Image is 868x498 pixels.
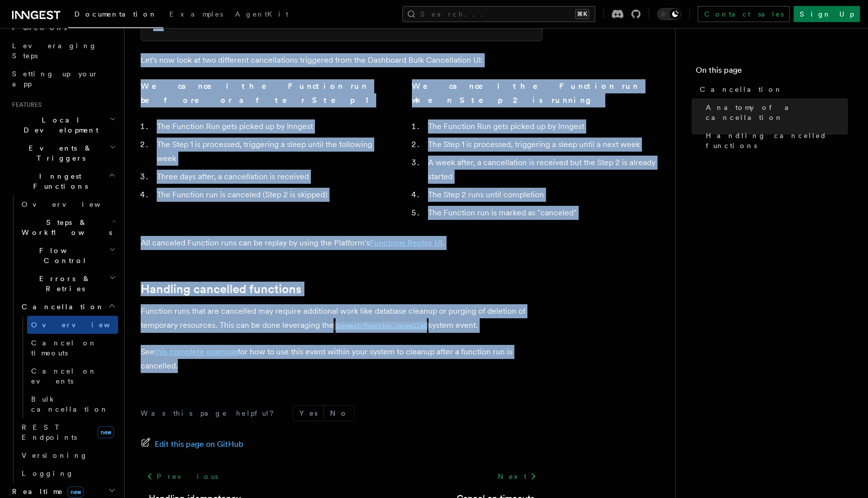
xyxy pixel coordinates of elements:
[8,101,42,109] span: Features
[425,188,659,202] li: The Step 2 runs until completion
[141,345,542,373] p: See for how to use this event within your system to cleanup after a function run is cancelled.
[18,446,118,464] a: Versioning
[8,139,118,167] button: Events & Triggers
[18,316,118,418] div: Cancellation
[141,437,244,451] a: Edit this page on GitHub
[696,80,848,98] a: Cancellation
[706,131,848,151] span: Handling cancelled functions
[412,81,638,105] strong: We cancel the Function run when Step 2 is running
[8,486,84,496] span: Realtime
[141,236,542,250] p: All canceled Function runs can be replay by using the Platform's .
[153,22,160,29] span: );
[18,213,118,241] button: Steps & Workflows
[141,467,224,485] a: Previous
[8,171,108,191] span: Inngest Functions
[425,156,659,184] li: A week after, a cancellation is received but the Step 2 is already started
[22,200,125,208] span: Overview
[163,3,229,27] a: Examples
[8,65,118,93] a: Setting up your app
[27,362,118,390] a: Cancel on events
[67,486,84,497] span: new
[18,464,118,482] a: Logging
[700,84,783,94] span: Cancellation
[425,138,659,152] li: The Step 1 is processed, triggering a sleep until a next week
[702,127,848,155] a: Handling cancelled functions
[8,143,110,163] span: Events & Triggers
[402,6,595,22] button: Search...⌘K
[425,119,659,134] li: The Function Run gets picked up by Inngest
[8,167,118,195] button: Inngest Functions
[155,437,244,451] span: Edit this page on GitHub
[18,274,109,294] span: Errors & Retries
[68,3,163,28] a: Documentation
[18,195,118,213] a: Overview
[141,408,281,418] p: Was this page helpful?
[31,339,97,357] span: Cancel on timeouts
[12,42,97,60] span: Leveraging Steps
[18,298,118,316] button: Cancellation
[334,320,428,330] a: inngest/function.cancelled
[8,115,110,135] span: Local Development
[492,467,542,485] a: Next
[370,238,443,247] a: Functions Replay UI
[18,302,104,312] span: Cancellation
[27,334,118,362] a: Cancel on timeouts
[31,321,135,329] span: Overview
[169,10,223,18] span: Examples
[31,367,97,385] span: Cancel on events
[575,9,589,19] kbd: ⌘K
[141,304,542,333] p: Function runs that are cancelled may require additional work like database cleanup or purging of ...
[8,111,118,139] button: Local Development
[18,245,109,266] span: Flow Control
[27,390,118,418] a: Bulk cancellation
[97,426,114,438] span: new
[141,53,542,67] p: Let's now look at two different cancellations triggered from the Dashboard Bulk Cancellation UI:
[154,347,238,356] a: this complete example
[18,217,112,237] span: Steps & Workflows
[141,81,369,105] strong: We cancel the Function run before or after Step 1
[27,316,118,334] a: Overview
[22,469,74,477] span: Logging
[154,119,388,134] li: The Function Run gets picked up by Inngest
[18,270,118,298] button: Errors & Retries
[324,406,354,421] button: No
[31,395,108,413] span: Bulk cancellation
[698,6,790,22] a: Contact sales
[706,102,848,122] span: Anatomy of a cancellation
[235,10,288,18] span: AgentKit
[12,70,98,88] span: Setting up your app
[141,282,301,296] a: Handling cancelled functions
[696,64,848,80] h4: On this page
[334,322,428,330] code: inngest/function.cancelled
[8,195,118,482] div: Inngest Functions
[22,451,88,459] span: Versioning
[18,241,118,270] button: Flow Control
[18,418,118,446] a: REST Endpointsnew
[154,138,388,166] li: The Step 1 is processed, triggering a sleep until the following week
[657,8,681,20] button: Toggle dark mode
[154,170,388,184] li: Three days after, a cancellation is received
[154,188,388,202] li: The Function run is canceled (Step 2 is skipped)
[229,3,294,27] a: AgentKit
[293,406,323,421] button: Yes
[74,10,157,18] span: Documentation
[8,37,118,65] a: Leveraging Steps
[22,423,77,441] span: REST Endpoints
[702,98,848,127] a: Anatomy of a cancellation
[425,206,659,220] li: The Function run is marked as "canceled"
[794,6,860,22] a: Sign Up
